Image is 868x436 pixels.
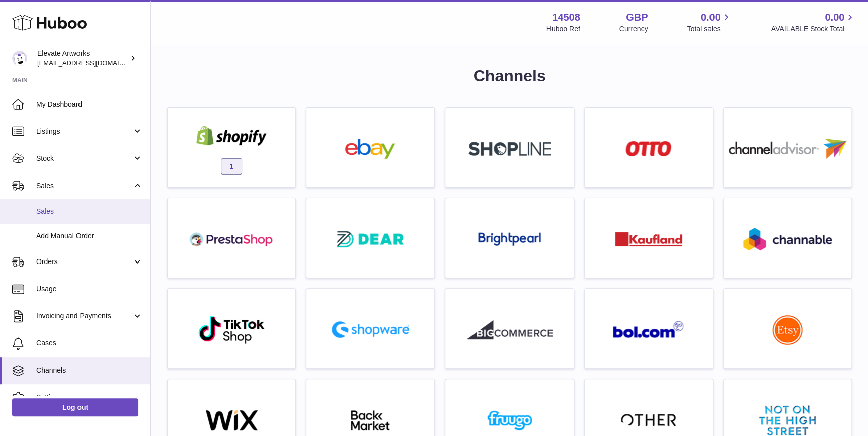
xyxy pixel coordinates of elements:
a: roseta-dear [311,203,429,273]
img: other [621,413,676,428]
span: Sales [36,181,132,191]
span: Invoicing and Payments [36,311,132,321]
img: roseta-prestashop [189,229,274,249]
a: shopify 1 [173,113,290,182]
span: 0.00 [701,11,721,24]
a: roseta-tiktokshop [173,294,290,363]
span: AVAILABLE Stock Total [771,24,856,34]
img: wix [189,410,274,430]
img: roseta-shopline [468,142,551,156]
img: roseta-brightpearl [478,232,541,246]
span: Cases [36,338,143,348]
span: Settings [36,393,143,402]
div: Currency [619,24,648,34]
img: roseta-etsy [772,315,803,345]
img: roseta-channel-advisor [729,139,846,159]
span: 0.00 [825,11,844,24]
a: roseta-prestashop [173,203,290,273]
div: Elevate Artworks [37,49,128,68]
span: [EMAIL_ADDRESS][DOMAIN_NAME] [37,59,148,67]
span: Orders [36,257,132,267]
img: roseta-tiktokshop [198,315,266,344]
span: Add Manual Order [36,231,143,241]
img: backmarket [328,410,413,430]
img: roseta-channable [743,228,832,250]
img: internalAdmin-14508@internal.huboo.com [12,51,27,66]
img: roseta-dear [334,228,407,250]
span: 1 [221,158,242,175]
img: notonthehighstreet [759,405,816,435]
img: shopify [189,126,274,146]
span: Channels [36,366,143,375]
strong: 14508 [552,11,580,24]
span: Sales [36,207,143,216]
a: roseta-etsy [729,294,846,363]
span: Total sales [687,24,732,34]
a: roseta-bol [590,294,707,363]
a: Log out [12,398,138,416]
span: Stock [36,154,132,163]
span: Listings [36,127,132,136]
a: roseta-shopware [311,294,429,363]
h1: Channels [167,65,852,87]
a: ebay [311,113,429,182]
strong: GBP [626,11,648,24]
a: roseta-brightpearl [450,203,568,273]
span: Usage [36,284,143,294]
img: roseta-bigcommerce [467,320,553,340]
img: roseta-shopware [328,317,413,342]
a: roseta-kaufland [590,203,707,273]
div: Huboo Ref [546,24,580,34]
img: fruugo [467,410,553,430]
img: roseta-bol [613,321,684,338]
a: roseta-shopline [450,113,568,182]
img: roseta-otto [625,141,671,156]
a: 0.00 Total sales [687,11,732,34]
a: 0.00 AVAILABLE Stock Total [771,11,856,34]
span: My Dashboard [36,100,143,109]
img: roseta-kaufland [615,232,682,246]
a: roseta-otto [590,113,707,182]
a: roseta-channable [729,203,846,273]
img: ebay [328,139,413,159]
a: roseta-bigcommerce [450,294,568,363]
a: roseta-channel-advisor [729,113,846,182]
